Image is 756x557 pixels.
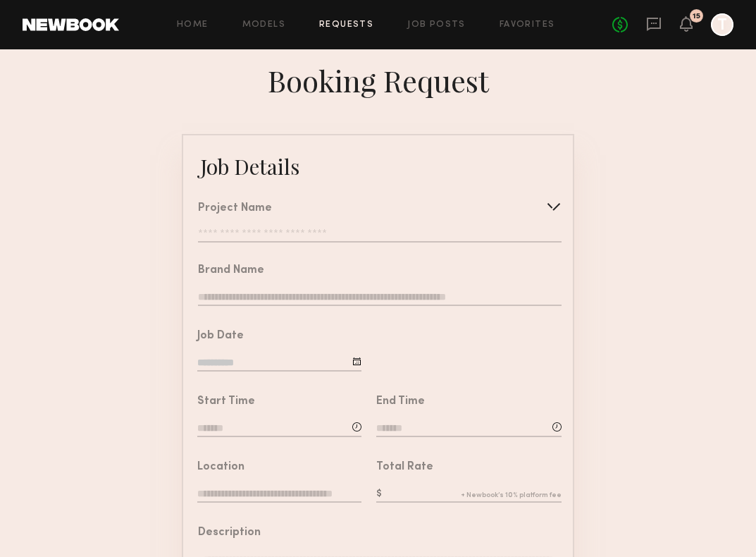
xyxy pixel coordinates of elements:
a: Favorites [500,20,555,30]
div: End Time [376,396,425,408]
div: Description [198,527,261,539]
div: Location [197,462,244,473]
a: T [711,13,733,36]
div: Job Details [200,152,299,180]
a: Home [177,20,209,30]
div: Booking Request [268,61,489,100]
div: Total Rate [376,462,433,473]
a: Job Posts [407,20,466,30]
div: 15 [693,13,700,20]
div: Start Time [197,396,255,408]
div: Job Date [197,331,244,342]
a: Models [242,20,285,30]
a: Requests [319,20,373,30]
div: Brand Name [198,265,264,276]
div: Project Name [198,203,272,214]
